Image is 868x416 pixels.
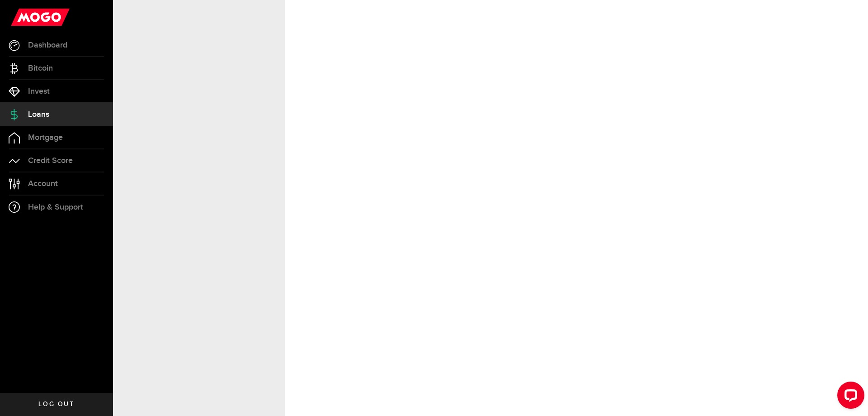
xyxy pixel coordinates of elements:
iframe: LiveChat chat widget [830,378,868,416]
span: Mortgage [28,134,63,142]
span: Account [28,180,58,188]
span: Log out [38,401,74,407]
span: Dashboard [28,41,67,49]
span: Help & Support [28,203,83,211]
span: Loans [28,110,49,119]
span: Credit Score [28,157,73,165]
span: Bitcoin [28,64,53,72]
span: Invest [28,87,50,96]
